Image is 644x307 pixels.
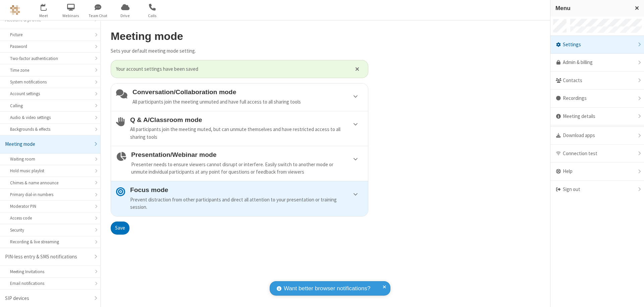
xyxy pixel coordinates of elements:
div: Presenter needs to ensure viewers cannot disrupt or interfere. Easily switch to another mode or u... [131,161,363,176]
div: Security [10,227,90,233]
button: Save [111,222,129,235]
div: Prevent distraction from other participants and direct all attention to your presentation or trai... [130,196,363,211]
div: Calling [10,103,90,109]
span: Webinars [58,13,84,19]
button: Close alert [352,64,363,74]
div: Sign out [550,181,644,198]
span: Meet [31,13,56,19]
div: All participants join the meeting muted, but can unmute themselves and have restricted access to ... [130,126,363,141]
div: Recordings [550,89,644,108]
div: Two-factor authentication [10,55,90,62]
div: Recording & live streaming [10,239,90,245]
div: Settings [550,36,644,54]
div: Meeting mode [5,140,90,148]
h4: Presentation/Webinar mode [131,151,363,158]
div: Password [10,43,90,50]
div: Waiting room [10,156,90,162]
div: Access code [10,215,90,221]
p: Sets your default meeting mode setting. [111,47,368,55]
div: Picture [10,32,90,38]
div: System notifications [10,79,90,85]
div: Time zone [10,67,90,73]
div: Moderator PIN [10,203,90,209]
h2: Meeting mode [111,30,368,42]
div: All participants join the meeting unmuted and have full access to all sharing tools [132,98,363,106]
div: Connection test [550,145,644,163]
div: Account settings [10,90,90,97]
div: 1 [45,4,50,9]
span: Your account settings have been saved [116,65,347,73]
div: Meeting details [550,108,644,126]
span: Drive [113,13,138,19]
div: Contacts [550,72,644,90]
div: Hold music playlist [10,168,90,174]
span: Want better browser notifications? [284,284,370,293]
div: Backgrounds & effects [10,126,90,132]
h4: Q & A/Classroom mode [130,116,363,123]
div: Email notifications [10,280,90,287]
a: Admin & billing [550,54,644,72]
div: Primary dial-in numbers [10,191,90,198]
h3: Menu [555,5,629,11]
div: SIP devices [5,295,90,302]
div: Help [550,163,644,181]
div: PIN-less entry & SMS notifications [5,253,90,261]
img: QA Selenium DO NOT DELETE OR CHANGE [10,5,20,15]
h4: Focus mode [130,186,363,193]
div: Download apps [550,127,644,145]
div: Chimes & name announce [10,180,90,186]
h4: Conversation/Collaboration mode [132,88,363,96]
span: Calls [140,13,165,19]
div: Meeting Invitations [10,268,90,275]
span: Team Chat [86,13,111,19]
div: Audio & video settings [10,114,90,121]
